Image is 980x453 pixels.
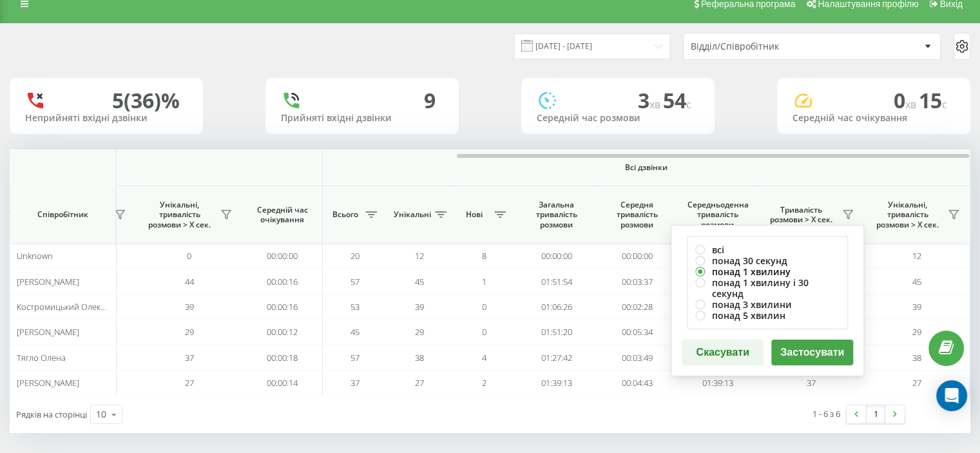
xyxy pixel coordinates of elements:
div: Неприйняті вхідні дзвінки [25,113,187,124]
span: хв [905,97,919,111]
a: 1 [866,405,885,423]
td: 01:39:13 [516,371,597,396]
span: 29 [415,326,424,338]
td: 00:00:12 [242,320,323,345]
button: Застосувати [771,340,853,365]
span: Всі дзвінки [361,162,932,173]
span: 27 [912,377,921,389]
span: 8 [482,250,486,262]
td: 00:04:43 [597,371,677,396]
span: 1 [482,276,486,287]
span: [PERSON_NAME] [17,276,79,287]
label: понад 3 хвилини [695,299,840,310]
span: [PERSON_NAME] [17,326,79,338]
td: 01:51:54 [516,269,597,294]
td: 01:51:20 [516,320,597,345]
td: 01:06:26 [516,294,597,320]
span: Рядків на сторінці [16,409,87,420]
span: 0 [894,86,919,114]
label: всі [695,244,840,255]
span: 29 [185,326,194,338]
span: Середній час очікування [252,205,312,225]
td: 00:02:28 [597,294,677,320]
button: Скасувати [682,340,764,365]
span: 39 [912,301,921,313]
td: 00:00:00 [242,244,323,269]
span: Співробітник [21,209,104,220]
span: 39 [185,301,194,313]
div: Open Intercom Messenger [936,380,967,411]
td: 00:00:16 [242,294,323,320]
span: 27 [185,377,194,389]
div: 9 [424,88,436,113]
span: 20 [351,250,360,262]
td: 00:00:16 [242,269,323,294]
label: понад 1 хвилину [695,266,840,277]
span: Костромицький Олександр [17,301,124,313]
td: 00:00:18 [242,345,323,370]
span: Середньоденна тривалість розмови [687,200,748,230]
span: 2 [482,377,486,389]
div: Середній час очікування [793,113,955,124]
span: 38 [912,352,921,363]
span: 38 [415,352,424,363]
span: Середня тривалість розмови [606,200,668,230]
span: 45 [415,276,424,287]
td: 01:27:42 [516,345,597,370]
span: 45 [351,326,360,338]
span: Всього [329,209,361,220]
span: 27 [415,377,424,389]
span: 45 [912,276,921,287]
td: 01:39:13 [677,371,758,396]
td: 00:00:00 [597,244,677,269]
span: 12 [912,250,921,262]
td: 00:00:00 [516,244,597,269]
span: 37 [185,352,194,363]
span: 0 [187,250,191,262]
span: c [942,97,947,111]
div: Прийняті вхідні дзвінки [281,113,443,124]
td: 00:05:34 [597,320,677,345]
span: 57 [351,352,360,363]
span: Загальна тривалість розмови [526,200,587,230]
td: 00:03:49 [597,345,677,370]
span: c [686,97,691,111]
span: Унікальні, тривалість розмови > Х сек. [142,200,216,230]
span: 37 [351,377,360,389]
label: понад 1 хвилину і 30 секунд [695,277,840,299]
div: 10 [96,408,106,421]
span: Тривалість розмови > Х сек. [764,205,838,225]
div: 5 (36)% [112,88,180,113]
span: 15 [919,86,947,114]
span: 12 [415,250,424,262]
span: 57 [351,276,360,287]
span: хв [649,97,663,111]
div: Середній час розмови [537,113,699,124]
div: Відділ/Співробітник [691,41,845,52]
span: 54 [663,86,691,114]
span: 39 [415,301,424,313]
td: 00:03:37 [597,269,677,294]
span: 3 [638,86,663,114]
span: Унікальні, тривалість розмови > Х сек. [870,200,944,230]
span: 44 [185,276,194,287]
label: понад 30 секунд [695,255,840,266]
td: 00:00:14 [242,371,323,396]
span: 0 [482,301,486,313]
span: [PERSON_NAME] [17,377,79,389]
label: понад 5 хвилин [695,310,840,321]
span: Unknown [17,250,53,262]
span: Нові [458,209,490,220]
div: 1 - 6 з 6 [812,407,840,420]
span: Унікальні [394,209,431,220]
span: 53 [351,301,360,313]
span: 4 [482,352,486,363]
span: 0 [482,326,486,338]
span: Тягло Олена [17,352,66,363]
span: 29 [912,326,921,338]
span: 37 [807,377,816,389]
